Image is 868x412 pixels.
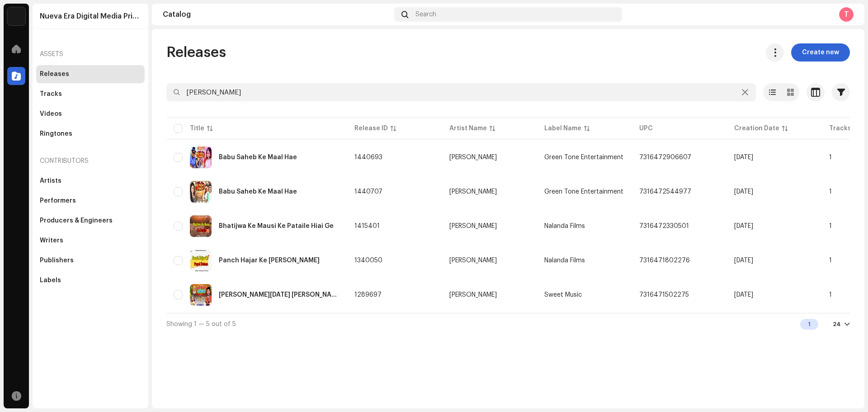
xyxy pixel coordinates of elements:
span: 1440693 [354,154,382,161]
re-m-nav-item: Releases [36,65,145,83]
span: Green Tone Entertainment [544,189,623,195]
div: 24 [833,321,841,328]
span: Nalanda Films [544,257,585,264]
div: Label Name [544,124,581,133]
div: Releases [40,71,69,78]
div: [PERSON_NAME] [449,189,497,195]
div: Release ID [354,124,388,133]
span: Indrajeet Premi [449,223,530,229]
re-m-nav-item: Ringtones [36,125,145,143]
span: 1289697 [354,292,382,298]
span: Search [415,11,436,18]
span: Showing 1 — 5 out of 5 [166,321,236,327]
div: [PERSON_NAME] [449,154,497,161]
div: Creation Date [734,124,779,133]
span: 1340050 [354,257,382,264]
div: Tracks [40,90,62,98]
re-m-nav-item: Performers [36,192,145,210]
div: [PERSON_NAME] [449,292,497,298]
span: Indrajeet Sagar [449,292,530,298]
span: Indrajeet Singh [449,154,530,161]
div: Artists [40,177,61,185]
span: Indrajeet Lal Yadav [449,257,530,264]
div: Producers & Engineers [40,217,113,224]
span: Indrajeet Singh [449,189,530,195]
span: Sweet Music [544,292,582,298]
div: T [839,7,854,22]
div: Writers [40,237,63,244]
img: d5c17077-2325-4d94-a1c8-a9cecb18b5e7 [190,215,212,237]
span: 7316471502275 [639,292,689,298]
span: Dec 10, 2022 [734,257,753,264]
img: de0d2825-999c-4937-b35a-9adca56ee094 [7,7,25,25]
span: Nov 7, 2022 [734,292,753,298]
span: Nalanda Films [544,223,585,229]
span: Create new [802,43,839,62]
img: 6d75d8c3-a377-4c64-a67e-a01ddc340489 [190,147,212,168]
span: 7316472544977 [639,189,691,195]
span: Jan 24, 2023 [734,223,753,229]
re-a-nav-header: Assets [36,43,145,65]
re-m-nav-item: Producers & Engineers [36,212,145,230]
span: 1415401 [354,223,380,229]
span: Releases [166,43,226,62]
span: 7316472330501 [639,223,689,229]
div: Title [190,124,204,133]
input: Search [166,83,756,101]
div: [PERSON_NAME] [449,257,497,264]
re-m-nav-item: Labels [36,271,145,289]
span: Feb 7, 2023 [734,189,753,195]
div: Ringtones [40,130,72,137]
div: 1 [800,319,818,330]
re-m-nav-item: Publishers [36,251,145,270]
re-m-nav-item: Writers [36,232,145,250]
div: Artist Name [449,124,487,133]
div: Catalog [163,11,391,18]
img: 68f90597-cdea-4baa-9015-f432b97d55fc [190,250,212,271]
div: Performers [40,197,76,204]
re-m-nav-item: Tracks [36,85,145,103]
img: 098d954a-0299-4749-9853-3411cbe0014e [190,181,212,203]
img: ebd7ea9b-b963-49e2-beb7-84cea85b1f70 [190,284,212,306]
span: 7316471802276 [639,257,690,264]
div: Bhatijwa Ke Mausi Ke Pataile Hiai Ge [219,223,334,229]
div: Panch Hajar Ke Payal Debau [219,257,320,264]
div: Videos [40,110,62,118]
div: Labels [40,277,61,284]
button: Create new [791,43,850,62]
span: Green Tone Entertainment [544,154,623,161]
div: [PERSON_NAME] [449,223,497,229]
span: 1440707 [354,189,382,195]
div: Aso Chhath Ghate Daura Leke Rauye Chali [219,292,340,298]
re-m-nav-item: Artists [36,172,145,190]
div: Publishers [40,257,74,264]
div: Babu Saheb Ke Maal Hae [219,189,297,195]
span: 7316472906607 [639,154,691,161]
re-a-nav-header: Contributors [36,150,145,172]
re-m-nav-item: Videos [36,105,145,123]
div: Babu Saheb Ke Maal Hae [219,154,297,161]
span: Feb 7, 2023 [734,154,753,161]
